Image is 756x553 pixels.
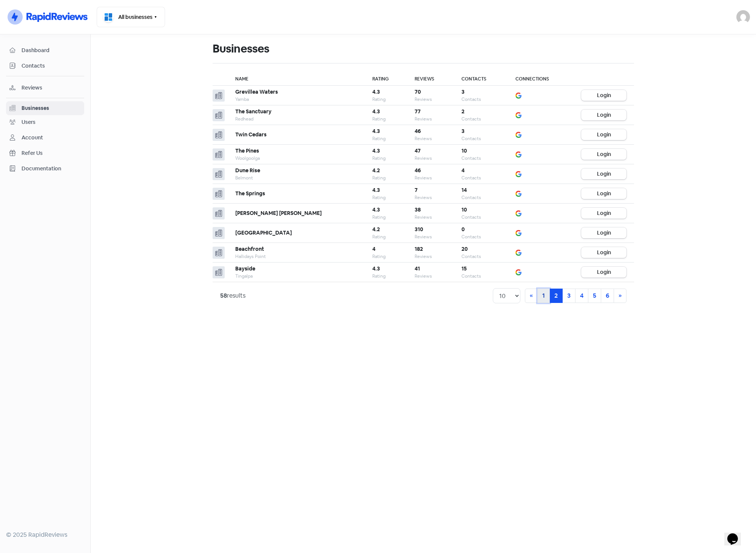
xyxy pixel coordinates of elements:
[537,289,550,303] a: 1
[549,289,563,303] a: 2
[461,233,500,240] div: Contacts
[372,175,400,181] div: Rating
[461,135,500,142] div: Contacts
[461,253,500,260] div: Contacts
[619,292,622,300] span: »
[415,194,446,201] div: Reviews
[515,112,521,118] img: google.png
[461,214,500,221] div: Contacts
[372,226,380,233] b: 4.2
[461,246,468,252] b: 20
[415,108,421,115] b: 77
[515,132,521,138] img: google.png
[235,88,278,95] b: Grevillea Waters
[415,187,418,193] b: 7
[235,155,357,162] div: Woolgoolga
[515,151,521,158] img: google.png
[365,73,407,86] th: Rating
[581,129,626,140] button: Login
[372,233,400,240] div: Rating
[235,116,357,122] div: Redhead
[461,108,464,115] b: 2
[407,73,454,86] th: Reviews
[581,110,626,120] button: Login
[6,81,84,95] a: Reviews
[515,250,521,256] img: google.png
[372,88,380,95] b: 4.3
[372,265,380,272] b: 4.3
[235,108,272,115] b: The Sanctuary
[22,118,35,126] div: Users
[515,210,521,216] img: google.png
[461,175,500,181] div: Contacts
[581,168,626,179] button: Login
[22,165,81,173] span: Documentation
[581,227,626,238] button: Login
[614,289,626,303] a: Next
[6,530,84,539] div: © 2025 RapidReviews
[415,273,446,280] div: Reviews
[372,273,400,280] div: Rating
[372,253,400,260] div: Rating
[372,135,400,142] div: Rating
[515,269,521,275] img: google.png
[220,291,245,300] div: results
[454,73,508,86] th: Contacts
[508,73,574,86] th: Connections
[213,37,269,61] h1: Businesses
[515,171,521,177] img: google.png
[461,96,500,103] div: Contacts
[235,229,292,236] b: [GEOGRAPHIC_DATA]
[415,265,420,272] b: 41
[530,292,533,300] span: «
[220,292,227,300] strong: 58
[415,206,421,213] b: 38
[461,265,467,272] b: 15
[415,175,446,181] div: Reviews
[235,253,357,260] div: Hallidays Point
[562,289,575,303] a: 3
[515,191,521,197] img: google.png
[461,116,500,122] div: Contacts
[6,43,84,57] a: Dashboard
[461,273,500,280] div: Contacts
[235,96,357,103] div: Yamba
[415,88,421,95] b: 70
[372,108,380,115] b: 4.3
[6,59,84,73] a: Contacts
[461,226,465,233] b: 0
[581,267,626,278] button: Login
[461,167,464,174] b: 4
[415,167,421,174] b: 46
[515,93,521,99] img: google.png
[235,147,259,154] b: The Pines
[415,135,446,142] div: Reviews
[415,116,446,122] div: Reviews
[415,233,446,240] div: Reviews
[372,214,400,221] div: Rating
[581,188,626,199] button: Login
[372,167,380,174] b: 4.2
[235,246,264,252] b: Beachfront
[415,253,446,260] div: Reviews
[235,167,260,174] b: Dune Rise
[415,147,421,154] b: 47
[235,273,357,280] div: Tingalpa
[372,155,400,162] div: Rating
[6,162,84,176] a: Documentation
[372,116,400,122] div: Rating
[415,214,446,221] div: Reviews
[372,128,380,134] b: 4.3
[525,289,538,303] a: Previous
[372,147,380,154] b: 4.3
[415,155,446,162] div: Reviews
[581,247,626,258] button: Login
[235,175,357,181] div: Belmont
[235,210,322,216] b: [PERSON_NAME] [PERSON_NAME]
[415,226,423,233] b: 310
[372,194,400,201] div: Rating
[372,206,380,213] b: 4.3
[372,187,380,193] b: 4.3
[6,131,84,145] a: Account
[228,73,365,86] th: Name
